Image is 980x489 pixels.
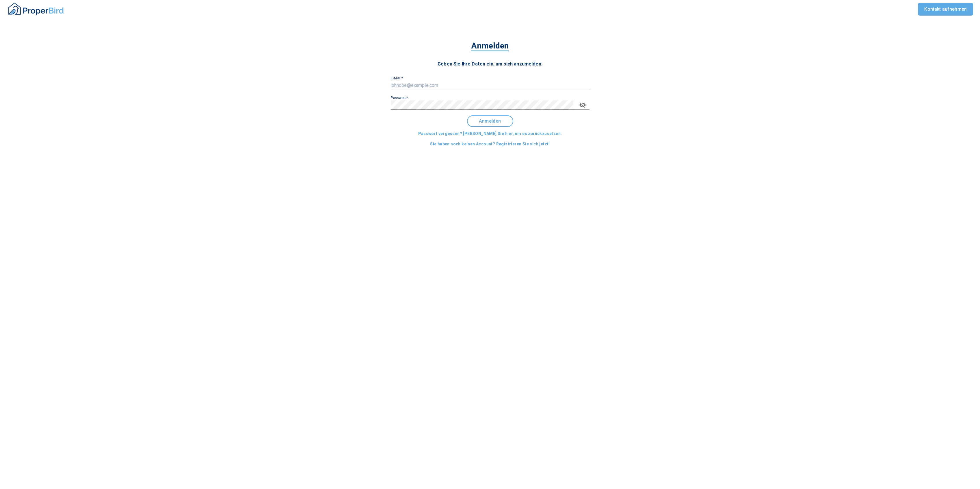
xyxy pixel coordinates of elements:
img: ProperBird Logo and Home Button [7,2,65,16]
label: Passwort [391,96,408,100]
span: Sie haben noch keinen Account? Registrieren Sie sich jetzt! [430,140,550,148]
label: E-Mail [391,76,403,80]
span: Geben Sie Ihre Daten ein, um sich anzumelden: [438,61,542,67]
a: Kontakt aufnehmen [918,3,973,16]
input: johndoe@example.com [391,81,590,90]
button: toggle password visibility [576,98,590,112]
button: Passwort vergessen? [PERSON_NAME] Sie hier, um es zurückzusetzen. [416,128,564,139]
span: Anmelden [471,41,509,51]
button: Anmelden [467,115,513,127]
span: Passwort vergessen? [PERSON_NAME] Sie hier, um es zurückzusetzen. [418,130,562,137]
span: Anmelden [472,119,508,124]
button: Sie haben noch keinen Account? Registrieren Sie sich jetzt! [428,139,552,149]
button: ProperBird Logo and Home Button [7,0,65,18]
